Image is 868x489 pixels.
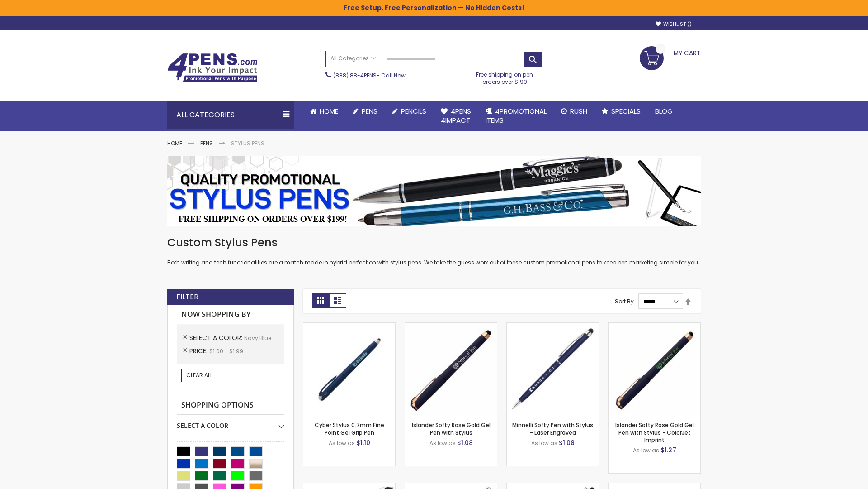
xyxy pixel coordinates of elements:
span: As low as [633,446,659,454]
div: Select A Color [177,415,284,430]
a: (888) 88-4PENS [333,72,377,79]
span: - Call Now! [333,72,407,79]
span: $1.00 - $1.99 [209,347,243,355]
a: Cyber Stylus 0.7mm Fine Point Gel Grip Pen [315,421,384,436]
div: All Categories [167,101,294,129]
a: Minnelli Softy Pen with Stylus - Laser Engraved [512,421,593,436]
span: $1.27 [660,446,676,455]
a: Specials [594,101,648,121]
a: Rush [554,101,594,121]
span: Pens [362,106,377,116]
img: Stylus Pens [167,156,701,226]
a: Wishlist [656,21,692,28]
span: As low as [329,439,355,447]
span: Home [320,106,338,116]
span: Rush [570,106,587,116]
div: Free shipping on pen orders over $199 [467,67,543,86]
span: $1.08 [457,438,473,447]
img: Islander Softy Rose Gold Gel Pen with Stylus-Navy Blue [405,323,497,415]
a: Clear All [181,369,217,382]
a: Minnelli Softy Pen with Stylus - Laser Engraved-Navy Blue [507,322,599,330]
a: Cyber Stylus 0.7mm Fine Point Gel Grip Pen-Navy Blue [303,322,395,330]
span: Navy Blue [244,334,271,342]
strong: Filter [176,292,198,302]
span: Specials [611,106,641,116]
a: Islander Softy Rose Gold Gel Pen with Stylus - ColorJet Imprint-Navy Blue [609,322,700,330]
img: 4Pens Custom Pens and Promotional Products [167,53,258,82]
a: Blog [648,101,680,121]
a: Islander Softy Rose Gold Gel Pen with Stylus-Navy Blue [405,322,497,330]
strong: Shopping Options [177,396,284,415]
span: Clear All [186,371,212,379]
a: Pencils [385,101,434,121]
img: Cyber Stylus 0.7mm Fine Point Gel Grip Pen-Navy Blue [303,323,395,415]
a: 4PROMOTIONALITEMS [478,101,554,131]
span: Pencils [401,106,426,116]
strong: Grid [312,293,329,308]
span: 4PROMOTIONAL ITEMS [486,106,547,125]
a: Islander Softy Rose Gold Gel Pen with Stylus [412,421,491,436]
h1: Custom Stylus Pens [167,235,701,250]
a: 4Pens4impact [434,101,478,131]
strong: Stylus Pens [231,139,264,147]
span: $1.08 [559,438,575,447]
img: Islander Softy Rose Gold Gel Pen with Stylus - ColorJet Imprint-Navy Blue [609,323,700,415]
a: All Categories [326,51,380,66]
label: Sort By [615,297,634,305]
span: Price [189,346,209,355]
a: Pens [200,139,213,147]
a: Islander Softy Rose Gold Gel Pen with Stylus - ColorJet Imprint [615,421,694,443]
span: Select A Color [189,333,244,342]
img: Minnelli Softy Pen with Stylus - Laser Engraved-Navy Blue [507,323,599,415]
span: As low as [429,439,456,447]
a: Home [303,101,345,121]
div: Both writing and tech functionalities are a match made in hybrid perfection with stylus pens. We ... [167,235,701,267]
strong: Now Shopping by [177,305,284,324]
span: All Categories [330,55,376,62]
span: As low as [531,439,557,447]
a: Pens [345,101,385,121]
span: 4Pens 4impact [441,106,471,125]
span: $1.10 [356,438,370,447]
a: Home [167,139,182,147]
span: Blog [655,106,673,116]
